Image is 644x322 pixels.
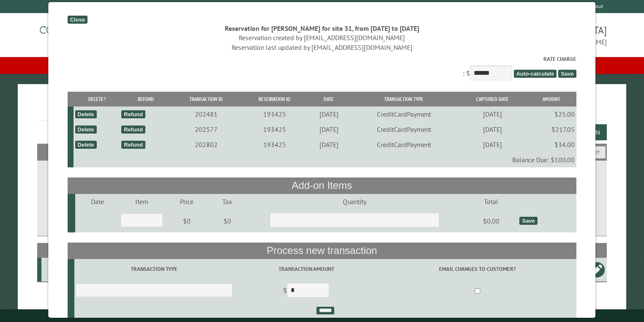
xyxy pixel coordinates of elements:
[559,70,576,78] span: Save
[380,265,575,273] label: Email changes to customer?
[171,92,241,106] th: Transaction ID
[68,177,576,194] th: Add-on Items
[120,194,164,209] td: Item
[68,24,576,33] div: Reservation for [PERSON_NAME] for site 31, from [DATE] to [DATE]
[527,106,576,122] td: $25.00
[274,313,370,318] small: © Campground Commander LLC. All rights reserved.
[241,92,308,106] th: Reservation ID
[75,141,97,149] div: Delete
[68,55,576,82] div: : $
[122,141,146,149] div: Refund
[464,209,518,233] td: $0.00
[164,194,210,209] td: Price
[210,194,245,209] td: Tax
[68,243,576,259] th: Process new transaction
[308,92,349,106] th: Date
[308,122,349,137] td: [DATE]
[68,16,87,24] div: Close
[527,137,576,152] td: $34.00
[68,55,576,63] label: Rate Charge
[458,92,527,106] th: Captured Date
[75,194,120,209] td: Date
[122,126,146,134] div: Refund
[458,137,527,152] td: [DATE]
[349,122,458,137] td: CreditCardPayment
[241,137,308,152] td: 193425
[464,194,518,209] td: Total
[68,33,576,42] div: Reservation created by [EMAIL_ADDRESS][DOMAIN_NAME]
[45,265,74,274] div: 31
[514,70,557,78] span: Auto-calculate
[171,106,241,122] td: 202481
[37,98,607,121] h1: Reservations
[171,137,241,152] td: 202802
[76,265,232,273] label: Transaction Type
[37,16,143,49] img: Campground Commander
[520,217,538,225] div: Save
[75,110,97,118] div: Delete
[527,122,576,137] td: $217.05
[171,122,241,137] td: 202577
[75,126,97,134] div: Delete
[349,137,458,152] td: CreditCardPayment
[458,106,527,122] td: [DATE]
[122,110,146,118] div: Refund
[68,43,576,52] div: Reservation last updated by [EMAIL_ADDRESS][DOMAIN_NAME]
[458,122,527,137] td: [DATE]
[234,279,379,303] td: $
[241,122,308,137] td: 193425
[308,106,349,122] td: [DATE]
[210,209,245,233] td: $0
[41,243,75,258] th: Site
[120,92,171,106] th: Refund
[241,106,308,122] td: 193425
[349,92,458,106] th: Transaction Type
[308,137,349,152] td: [DATE]
[37,144,607,160] h2: Filters
[245,194,464,209] td: Quantity
[74,92,120,106] th: Delete?
[74,152,576,167] td: Balance Due: $100.00
[235,265,378,273] label: Transaction Amount
[164,209,210,233] td: $0
[527,92,576,106] th: Amount
[349,106,458,122] td: CreditCardPayment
